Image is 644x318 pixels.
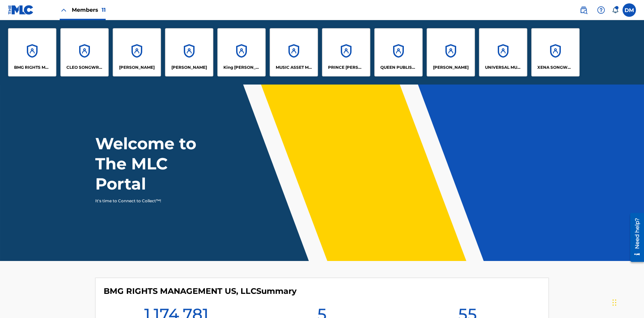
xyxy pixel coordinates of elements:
p: PRINCE MCTESTERSON [328,64,365,70]
p: QUEEN PUBLISHA [380,64,417,70]
a: AccountsQUEEN PUBLISHA [374,28,423,76]
a: AccountsCLEO SONGWRITER [60,28,109,76]
div: User Menu [623,3,636,17]
span: Members [72,6,106,14]
iframe: Resource Center [625,210,644,265]
p: CLEO SONGWRITER [66,64,103,70]
a: Accounts[PERSON_NAME] [427,28,475,76]
a: AccountsUNIVERSAL MUSIC PUB GROUP [479,28,527,76]
p: BMG RIGHTS MANAGEMENT US, LLC [14,64,51,70]
a: AccountsKing [PERSON_NAME] [217,28,266,76]
a: AccountsMUSIC ASSET MANAGEMENT (MAM) [270,28,318,76]
img: MLC Logo [8,5,34,15]
p: EYAMA MCSINGER [171,64,207,70]
a: AccountsPRINCE [PERSON_NAME] [322,28,370,76]
h4: BMG RIGHTS MANAGEMENT US, LLC [104,286,297,296]
a: Accounts[PERSON_NAME] [113,28,161,76]
p: MUSIC ASSET MANAGEMENT (MAM) [276,64,312,70]
span: 11 [102,7,106,13]
iframe: Chat Widget [610,286,644,318]
p: RONALD MCTESTERSON [433,64,469,70]
h1: Welcome to The MLC Portal [95,134,221,194]
div: Drag [612,293,616,313]
p: XENA SONGWRITER [537,64,574,70]
a: AccountsBMG RIGHTS MANAGEMENT US, LLC [8,28,56,76]
p: It's time to Connect to Collect™! [95,198,212,204]
a: AccountsXENA SONGWRITER [531,28,580,76]
a: Accounts[PERSON_NAME] [165,28,213,76]
p: UNIVERSAL MUSIC PUB GROUP [485,64,522,70]
div: Notifications [612,7,619,13]
p: ELVIS COSTELLO [119,64,155,70]
a: Public Search [577,3,590,17]
img: help [597,6,605,14]
p: King McTesterson [223,64,260,70]
img: search [580,6,588,14]
img: Close [60,6,68,14]
div: Help [594,3,608,17]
